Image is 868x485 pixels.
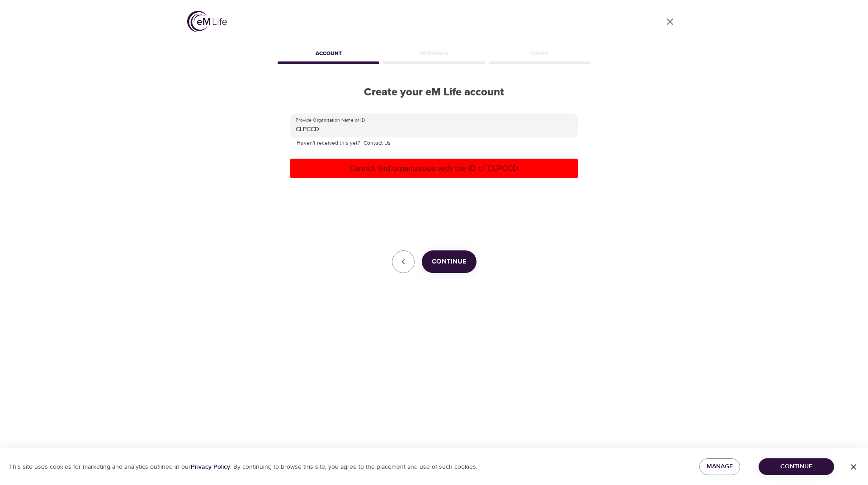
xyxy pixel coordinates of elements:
[191,463,230,471] a: Privacy Policy
[659,11,681,33] a: close
[759,458,834,475] button: Continue
[276,86,592,99] h2: Create your eM Life account
[707,461,733,472] span: Manage
[422,250,476,273] button: Continue
[187,11,227,32] img: logo
[432,256,467,268] span: Continue
[699,458,740,475] button: Manage
[297,139,571,148] p: Haven't received this yet?
[766,461,827,472] span: Continue
[363,139,391,148] a: Contact Us
[294,162,574,174] p: Cannot find organization with the ID of CLPCCD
